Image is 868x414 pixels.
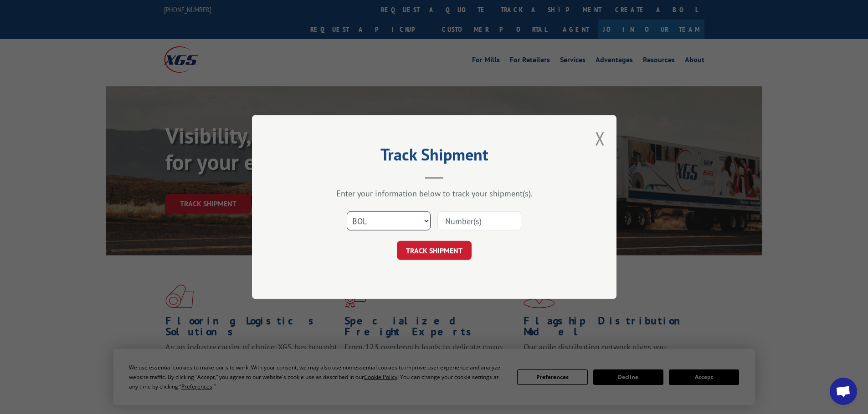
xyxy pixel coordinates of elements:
div: Enter your information below to track your shipment(s). [298,188,571,199]
div: Open chat [830,378,857,405]
h2: Track Shipment [298,148,571,165]
button: TRACK SHIPMENT [397,241,472,260]
button: Close modal [595,126,605,150]
input: Number(s) [437,211,521,230]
